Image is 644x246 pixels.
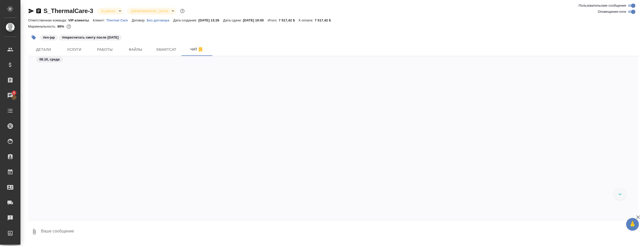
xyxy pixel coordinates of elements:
[598,9,626,14] span: Оповещения-логи
[626,218,639,231] button: 🙏
[62,35,118,40] p: #пересчитать смету после [DATE]
[628,219,637,230] span: 🙏
[179,8,186,14] button: Доп статусы указывают на важность/срочность заказа
[97,8,123,15] div: В работе
[315,18,335,22] p: 7 517,42 $
[123,46,148,53] span: Файлы
[36,8,42,14] button: Скопировать ссылку
[28,18,68,22] p: Ответственная команда:
[579,3,626,8] span: Пользовательские сообщения
[106,18,132,22] p: Thermal Care
[28,8,34,14] button: Скопировать ссылку для ЯМессенджера
[147,18,173,22] p: Без договора
[127,8,176,15] div: В работе
[1,89,19,102] a: 9
[173,18,198,22] p: Дата создания:
[223,18,243,22] p: Дата сдачи:
[197,46,204,53] svg: Отписаться
[28,24,57,28] p: Маржинальность:
[100,9,117,13] button: В работе
[93,18,106,22] p: Клиент:
[39,57,60,62] p: 08.10, среда
[185,46,209,53] span: Чат
[57,24,65,28] p: 88%
[62,46,86,53] span: Услуги
[68,18,93,22] p: VIP клиенты
[268,18,279,22] p: Итого:
[154,46,179,53] span: Smartcat
[198,18,223,22] p: [DATE] 13:26
[130,9,170,13] button: [DEMOGRAPHIC_DATA]
[132,18,147,22] p: Договор:
[28,32,39,43] button: Добавить тэг
[279,18,299,22] p: 7 517,42 $
[106,18,132,22] a: Thermal Care
[299,18,315,22] p: К оплате:
[93,46,117,53] span: Работы
[43,35,55,40] p: #en-jap
[43,7,93,14] a: S_ThermalCare-3
[243,18,268,22] p: [DATE] 19:00
[39,35,58,39] span: en-jap
[147,18,173,22] a: Без договора
[31,46,56,53] span: Детали
[10,90,18,95] span: 9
